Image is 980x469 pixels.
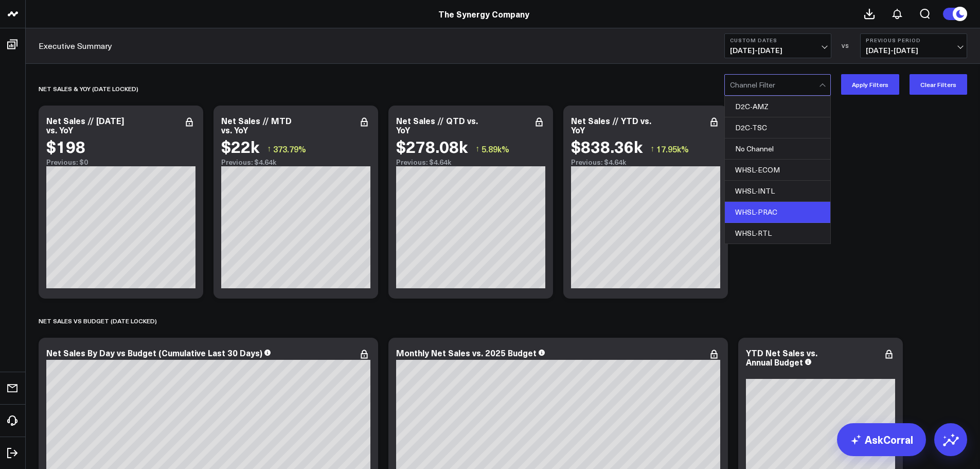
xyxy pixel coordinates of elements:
[221,137,259,155] div: $22k
[730,46,826,55] span: [DATE] - [DATE]
[725,202,830,223] div: WHSL-PRAC
[836,43,855,49] div: VS
[396,115,478,135] div: Net Sales // QTD vs. YoY
[571,137,643,155] div: $838.36k
[724,33,831,58] button: Custom Dates[DATE]-[DATE]
[46,158,195,166] div: Previous: $0
[725,138,830,160] div: No Channel
[866,46,961,55] span: [DATE] - [DATE]
[267,142,271,155] span: ↑
[730,37,826,43] b: Custom Dates
[571,115,651,135] div: Net Sales // YTD vs. YoY
[46,115,124,135] div: Net Sales // [DATE] vs. YoY
[725,160,830,181] div: WHSL-ECOM
[46,137,85,155] div: $198
[438,8,529,20] a: The Synergy Company
[746,347,817,368] div: YTD Net Sales vs. Annual Budget
[725,223,830,244] div: WHSL-RTL
[837,423,926,456] a: AskCorral
[221,158,370,166] div: Previous: $4.64k
[866,37,961,43] b: Previous Period
[39,309,157,333] div: NET SALES vs BUDGET (date locked)
[273,143,306,154] span: 373.79%
[650,142,654,155] span: ↑
[221,115,292,135] div: Net Sales // MTD vs. YoY
[656,143,689,154] span: 17.95k%
[860,33,967,58] button: Previous Period[DATE]-[DATE]
[841,74,899,95] button: Apply Filters
[46,347,262,358] div: Net Sales By Day vs Budget (Cumulative Last 30 Days)
[482,143,509,154] span: 5.89k%
[396,137,468,155] div: $278.08k
[725,96,830,117] div: D2C-AMZ
[910,74,967,95] button: Clear Filters
[725,181,830,202] div: WHSL-INTL
[571,158,720,166] div: Previous: $4.64k
[39,40,112,51] a: Executive Summary
[475,142,479,155] span: ↑
[39,77,138,100] div: net sales & yoy (date locked)
[396,158,545,166] div: Previous: $4.64k
[396,347,537,358] div: Monthly Net Sales vs. 2025 Budget
[725,117,830,138] div: D2C-TSC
